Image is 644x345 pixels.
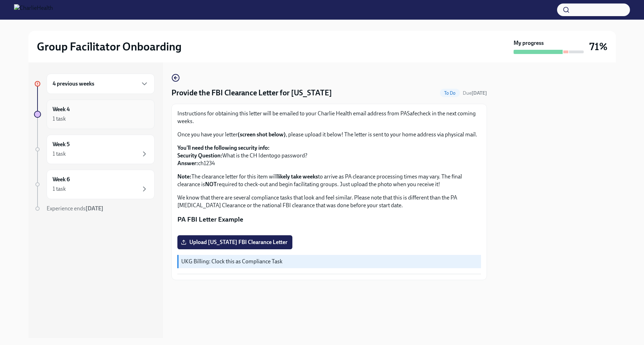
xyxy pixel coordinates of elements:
p: What is the CH Identogo password? ch1234 [177,144,481,167]
h6: Week 6 [53,176,70,183]
span: Upload [US_STATE] FBI Clearance Letter [182,239,287,246]
h2: Group Facilitator Onboarding [37,40,182,54]
strong: [DATE] [472,90,487,96]
strong: [DATE] [86,205,103,212]
p: Instructions for obtaining this letter will be emailed to your Charlie Health email address from ... [177,110,481,125]
a: Week 51 task [34,135,155,164]
strong: Answer: [177,160,198,167]
a: Week 41 task [34,100,155,129]
span: Due [463,90,487,96]
h3: 71% [589,40,608,53]
img: CharlieHealth [14,4,53,15]
span: Experience ends [47,205,103,212]
h4: Provide the FBI Clearance Letter for [US_STATE] [171,88,332,98]
div: 4 previous weeks [47,74,155,94]
p: PA FBI Letter Example [177,215,481,224]
a: Week 61 task [34,170,155,199]
h6: Week 4 [53,106,70,113]
strong: Security Question: [177,152,222,159]
label: Upload [US_STATE] FBI Clearance Letter [177,235,292,249]
strong: (screen shot below) [238,131,286,138]
p: We know that there are several compliance tasks that look and feel similar. Please note that this... [177,194,481,209]
strong: My progress [514,39,544,47]
strong: likely take weeks [277,173,318,180]
strong: Note: [177,173,191,180]
span: To Do [440,90,460,96]
div: 1 task [53,185,66,193]
span: August 26th, 2025 09:00 [463,90,487,96]
p: UKG Billing: Clock this as Compliance Task [181,258,478,265]
h6: Week 5 [53,141,70,148]
div: 1 task [53,115,66,123]
h6: 4 previous weeks [53,80,94,88]
p: The clearance letter for this item will to arrive as PA clearance processing times may vary. The ... [177,173,481,188]
strong: You'll need the following security info: [177,144,270,151]
p: Once you have your letter , please upload it below! The letter is sent to your home address via p... [177,131,481,138]
strong: NOT [205,181,217,188]
div: 1 task [53,150,66,158]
